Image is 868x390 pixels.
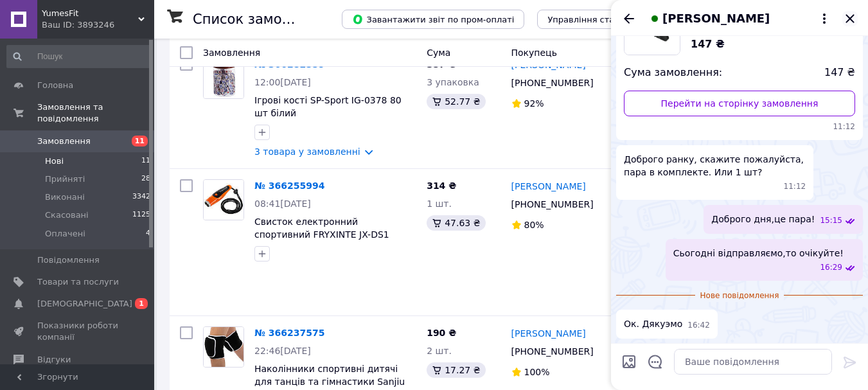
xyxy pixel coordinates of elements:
[254,217,389,253] a: Свисток електронний спортивний FRYXINTE JX-DS1 помаранчевий
[141,173,150,185] span: 28
[687,320,710,331] span: 16:42 12.10.2025
[824,66,855,80] span: 147 ₴
[711,213,815,226] span: Доброго дня,це пара!
[132,191,150,203] span: 3342
[509,74,596,92] div: [PHONE_NUMBER]
[524,367,550,377] span: 100%
[624,153,806,179] span: Доброго ранку, скажите пожалуйста, пара в комплекте. Или 1 шт?
[45,228,85,240] span: Оплачені
[254,181,324,191] a: № 366255994
[352,13,514,25] span: Завантажити звіт по пром-оплаті
[42,19,154,31] div: Ваш ID: 3893246
[427,94,485,109] div: 52.77 ₴
[6,45,152,68] input: Пошук
[509,195,596,213] div: [PHONE_NUMBER]
[511,48,557,58] span: Покупець
[254,146,360,157] a: 3 товара у замовленні
[37,102,154,125] span: Замовлення та повідомлення
[203,326,244,368] a: Фото товару
[624,66,722,80] span: Сума замовлення:
[647,10,832,27] button: [PERSON_NAME]
[427,328,456,338] span: 190 ₴
[624,121,855,132] span: 11:12 12.10.2025
[37,254,100,266] span: Повідомлення
[204,180,244,220] img: Фото товару
[204,327,244,367] img: Фото товару
[342,10,524,29] button: Завантажити звіт по пром-оплаті
[37,320,119,343] span: Показники роботи компанії
[621,11,637,26] button: Назад
[662,10,770,27] span: [PERSON_NAME]
[193,12,323,27] h1: Список замовлень
[524,220,544,230] span: 80%
[511,327,586,340] a: [PERSON_NAME]
[784,181,806,192] span: 11:12 12.10.2025
[695,290,784,301] span: Нове повідомлення
[524,98,544,109] span: 92%
[204,58,244,98] img: Фото товару
[45,191,85,203] span: Виконані
[647,353,664,370] button: Відкрити шаблони відповідей
[37,276,119,288] span: Товари та послуги
[624,91,855,116] a: Перейти на сторінку замовлення
[427,215,485,231] div: 47.63 ₴
[427,199,452,209] span: 1 шт.
[135,298,148,309] span: 1
[547,15,646,24] span: Управління статусами
[842,11,858,26] button: Закрити
[132,136,148,146] span: 11
[141,155,150,167] span: 11
[673,247,844,260] span: Сьогодні відправляємо,то очікуйте!
[45,209,89,221] span: Скасовані
[37,298,132,310] span: [DEMOGRAPHIC_DATA]
[427,362,485,378] div: 17.27 ₴
[203,179,244,220] a: Фото товару
[820,262,842,273] span: 16:29 12.10.2025
[132,209,150,221] span: 1125
[254,346,311,356] span: 22:46[DATE]
[42,8,138,19] span: YumesFit
[820,215,842,226] span: 15:15 12.10.2025
[427,181,456,191] span: 314 ₴
[691,38,725,50] span: 147 ₴
[254,77,311,87] span: 12:00[DATE]
[45,173,85,185] span: Прийняті
[203,58,244,99] a: Фото товару
[511,180,586,193] a: [PERSON_NAME]
[37,354,71,366] span: Відгуки
[45,155,64,167] span: Нові
[37,136,91,147] span: Замовлення
[254,328,324,338] a: № 366237575
[537,10,656,29] button: Управління статусами
[427,77,479,87] span: 3 упаковка
[146,228,150,240] span: 4
[254,95,402,118] a: Ігрові кості SP-Sport IG-0378 80 шт білий
[254,199,311,209] span: 08:41[DATE]
[624,317,682,331] span: Ок. Дякуэмо
[37,80,73,91] span: Головна
[427,346,452,356] span: 2 шт.
[427,48,450,58] span: Cума
[509,342,596,360] div: [PHONE_NUMBER]
[203,48,260,58] span: Замовлення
